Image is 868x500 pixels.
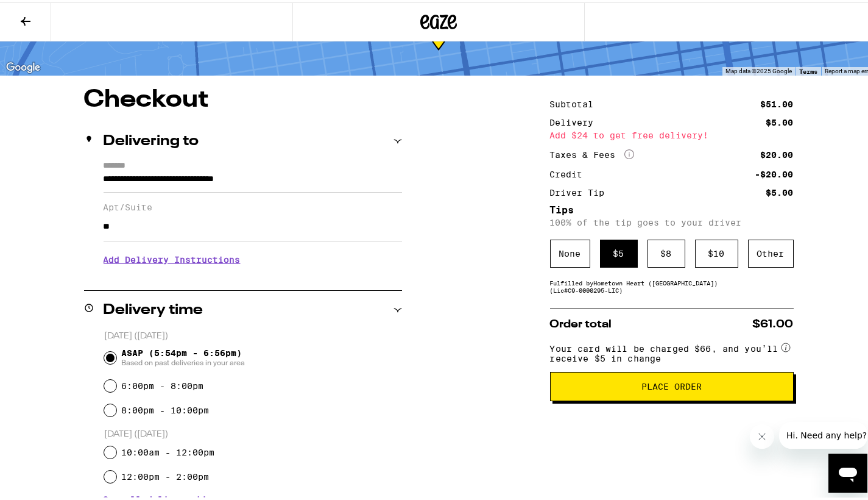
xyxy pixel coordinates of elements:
span: ASAP (5:54pm - 6:56pm) [121,346,245,365]
div: Fulfilled by Hometown Heart ([GEOGRAPHIC_DATA]) (Lic# C9-0000295-LIC ) [550,277,794,291]
div: $ 5 [600,237,638,265]
div: Add $24 to get free delivery! [550,129,794,137]
label: 12:00pm - 2:00pm [121,470,209,479]
div: $51.00 [761,98,794,106]
h2: Delivery time [104,301,203,315]
span: Order total [550,316,612,327]
label: 6:00pm - 8:00pm [121,379,203,388]
span: Based on past deliveries in your area [121,355,245,365]
p: We'll contact you at [PHONE_NUMBER] when we arrive [104,271,402,281]
h1: Checkout [84,85,402,110]
div: Taxes & Fees [550,147,634,158]
div: $5.00 [766,186,794,195]
div: $ 10 [695,237,738,265]
p: 100% of the tip goes to your driver [550,215,794,225]
label: 10:00am - 12:00pm [121,445,214,455]
span: $61.00 [753,316,794,327]
div: Other [748,237,794,265]
div: -$20.00 [755,168,794,176]
a: Open this area in Google Maps (opens a new window) [3,57,43,73]
label: 8:00pm - 10:00pm [121,403,209,413]
div: $20.00 [761,148,794,157]
div: Credit [550,168,591,176]
div: Driver Tip [550,186,613,195]
iframe: Close message [750,422,774,446]
p: [DATE] ([DATE]) [104,328,402,340]
div: Subtotal [550,98,602,106]
div: $ 8 [647,237,685,265]
h3: Add Delivery Instructions [104,243,402,271]
iframe: Button to launch messaging window [828,451,867,490]
label: Apt/Suite [104,200,402,210]
img: Google [3,57,43,73]
h2: Delivering to [104,132,199,146]
div: $5.00 [766,116,794,124]
h5: Tips [550,203,794,213]
div: Delivery [550,116,602,124]
span: Your card will be charged $66, and you’ll receive $5 in change [550,337,779,361]
button: Place Order [550,370,794,399]
iframe: Message from company [779,420,867,446]
a: Terms [799,65,817,73]
p: [DATE] ([DATE]) [104,426,402,438]
div: None [550,237,590,265]
span: Place Order [641,380,702,388]
span: Map data ©2025 Google [725,65,792,72]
